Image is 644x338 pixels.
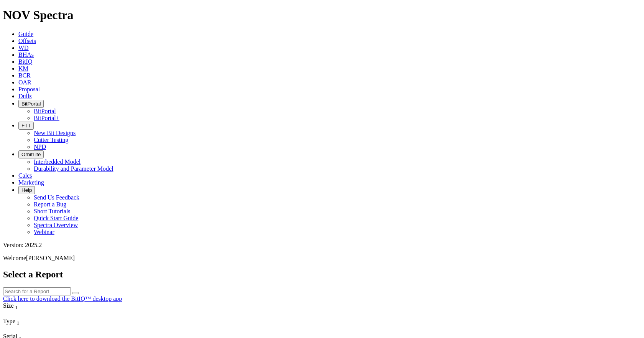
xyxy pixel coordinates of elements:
[3,8,641,22] h1: NOV Spectra
[3,326,64,333] div: Column Menu
[21,152,41,157] span: OrbitLite
[3,302,14,309] span: Size
[34,115,59,121] a: BitPortal+
[18,58,32,65] a: BitIQ
[3,287,71,295] input: Search for a Report
[34,130,76,136] a: New Bit Designs
[34,215,78,221] a: Quick Start Guide
[18,79,31,86] a: OAR
[3,255,641,262] p: Welcome
[18,186,35,194] button: Help
[18,93,32,99] a: Dulls
[15,305,18,310] sub: 1
[18,100,44,108] button: BitPortal
[3,269,641,280] h2: Select a Report
[21,101,41,107] span: BitPortal
[34,158,80,165] a: Interbedded Model
[18,45,29,51] a: WD
[34,208,71,214] a: Short Tutorials
[3,302,64,318] div: Sort None
[18,86,40,92] a: Proposal
[17,320,20,326] sub: 1
[18,122,34,130] button: FTT
[34,137,69,143] a: Cutter Testing
[18,179,44,186] a: Marketing
[18,31,33,37] a: Guide
[34,165,113,172] a: Durability and Parameter Model
[21,123,31,129] span: FTT
[3,318,15,324] span: Type
[34,194,79,201] a: Send Us Feedback
[21,187,32,193] span: Help
[15,302,18,309] span: Sort None
[18,150,44,158] button: OrbitLite
[26,255,75,261] span: [PERSON_NAME]
[3,242,641,249] div: Version: 2025.2
[18,38,36,44] a: Offsets
[3,302,64,311] div: Size Sort None
[3,295,122,302] a: Click here to download the BitIQ™ desktop app
[34,143,46,150] a: NPD
[17,318,20,324] span: Sort None
[3,318,64,333] div: Sort None
[34,222,78,228] a: Spectra Overview
[18,172,32,179] a: Calcs
[18,65,28,72] a: KM
[3,311,64,318] div: Column Menu
[34,201,66,208] a: Report a Bug
[34,108,56,114] a: BitPortal
[34,229,54,235] a: Webinar
[18,72,31,79] a: BCR
[3,318,64,326] div: Type Sort None
[18,51,34,58] a: BHAs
